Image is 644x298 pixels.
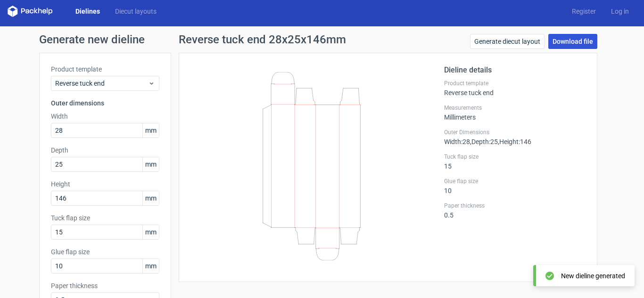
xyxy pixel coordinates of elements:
[470,138,498,145] span: , Depth : 25
[51,281,159,290] label: Paper thickness
[51,145,159,155] label: Depth
[51,213,159,223] label: Tuck flap size
[444,80,586,97] div: Reverse tuck end
[444,104,586,112] label: Measurements
[444,129,586,136] label: Outer Dimensions
[444,177,586,185] label: Glue flap size
[55,79,148,88] span: Reverse tuck end
[51,179,159,189] label: Height
[142,157,159,171] span: mm
[444,153,586,161] label: Tuck flap size
[51,98,159,108] h3: Outer dimensions
[548,34,597,49] a: Download file
[142,123,159,137] span: mm
[68,7,107,16] a: Dielines
[444,104,586,121] div: Millimeters
[142,259,159,273] span: mm
[444,202,586,209] label: Paper thickness
[444,177,586,194] div: 10
[179,34,346,45] h1: Reverse tuck end 28x25x146mm
[39,34,605,45] h1: Generate new dieline
[444,153,586,170] div: 15
[444,64,586,76] h2: Dieline details
[444,80,586,87] label: Product template
[561,271,625,281] div: New dieline generated
[142,191,159,205] span: mm
[564,7,603,16] a: Register
[142,225,159,239] span: mm
[51,64,159,74] label: Product template
[107,7,164,16] a: Diecut layouts
[444,202,586,219] div: 0.5
[498,138,531,145] span: , Height : 146
[51,247,159,257] label: Glue flap size
[470,34,545,49] a: Generate diecut layout
[603,7,636,16] a: Log in
[444,138,470,145] span: Width : 28
[51,112,159,121] label: Width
